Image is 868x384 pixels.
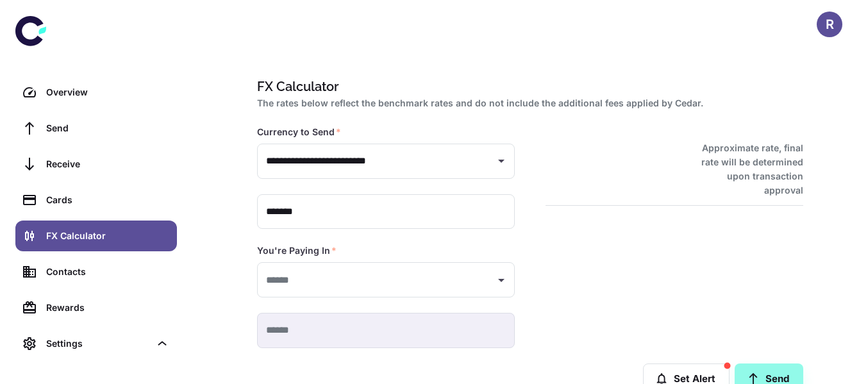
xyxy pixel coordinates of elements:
[46,85,169,99] div: Overview
[817,12,842,37] button: R
[46,121,169,135] div: Send
[46,229,169,243] div: FX Calculator
[15,328,177,359] div: Settings
[15,149,177,179] a: Receive
[492,271,510,289] button: Open
[257,244,337,257] label: You're Paying In
[257,126,341,138] label: Currency to Send
[46,301,169,315] div: Rewards
[492,152,510,170] button: Open
[257,77,798,96] h1: FX Calculator
[15,292,177,323] a: Rewards
[15,113,177,144] a: Send
[46,265,169,279] div: Contacts
[46,157,169,171] div: Receive
[15,185,177,215] a: Cards
[15,77,177,108] a: Overview
[46,193,169,207] div: Cards
[15,256,177,287] a: Contacts
[15,221,177,251] a: FX Calculator
[687,141,803,197] h6: Approximate rate, final rate will be determined upon transaction approval
[46,337,150,351] div: Settings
